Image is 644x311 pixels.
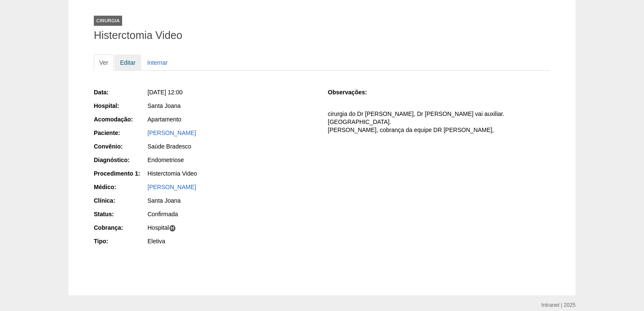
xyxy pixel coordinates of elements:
[328,88,381,96] div: Observações:
[94,16,122,26] div: Cirurgia
[142,55,173,71] a: Internar
[94,30,550,41] h1: Histerctomia Video
[147,237,316,245] div: Eletiva
[169,225,176,232] span: H
[147,223,316,232] div: Hospital
[94,88,147,96] div: Data:
[94,156,147,164] div: Diagnóstico:
[94,169,147,178] div: Procedimento 1:
[147,142,316,151] div: Saúde Bradesco
[147,156,316,164] div: Endometriose
[94,196,147,205] div: Clínica:
[541,301,576,309] div: Intranet | 2025
[115,55,141,71] a: Editar
[147,184,196,190] a: [PERSON_NAME]
[94,55,114,71] a: Ver
[328,110,550,134] p: cirurgia do Dr [PERSON_NAME], Dr [PERSON_NAME] vai auxiliar. [GEOGRAPHIC_DATA]. [PERSON_NAME], co...
[94,102,147,110] div: Hospital:
[94,142,147,151] div: Convênio:
[147,210,316,218] div: Confirmada
[94,210,147,218] div: Status:
[94,115,147,124] div: Acomodação:
[147,102,316,110] div: Santa Joana
[147,169,316,178] div: Histerctomia Video
[94,129,147,137] div: Paciente:
[147,196,316,205] div: Santa Joana
[147,115,316,124] div: Apartamento
[147,89,183,96] span: [DATE] 12:00
[94,223,147,232] div: Cobrança:
[147,129,196,136] a: [PERSON_NAME]
[94,183,147,191] div: Médico:
[94,237,147,245] div: Tipo:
